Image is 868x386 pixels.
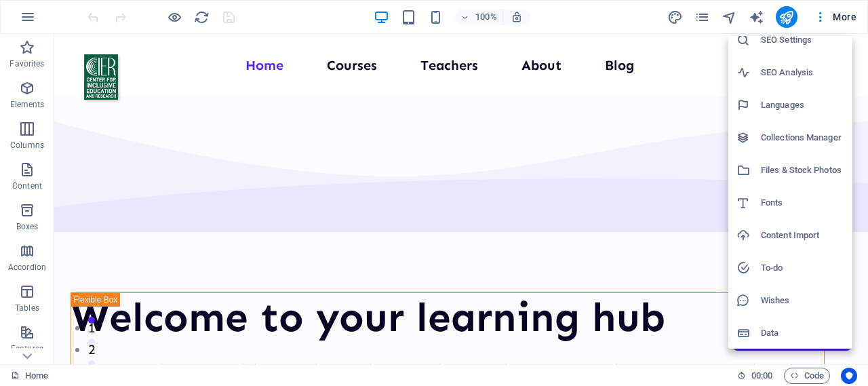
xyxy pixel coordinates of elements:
[761,64,844,81] h6: SEO Analysis
[761,325,844,341] h6: Data
[761,32,844,48] h6: SEO Settings
[761,130,844,146] h6: Collections Manager
[761,227,844,244] h6: Content Import
[761,292,844,309] h6: Wishes
[761,97,844,113] h6: Languages
[761,162,844,178] h6: Files & Stock Photos
[761,195,844,211] h6: Fonts
[761,260,844,276] h6: To-do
